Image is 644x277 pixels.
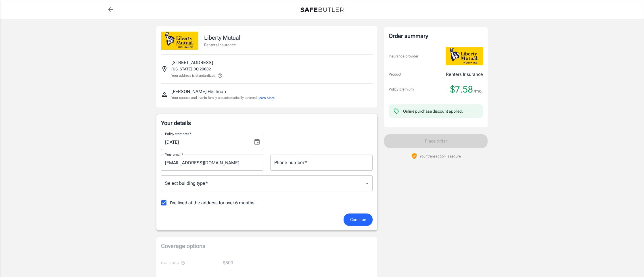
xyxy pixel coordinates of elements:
span: I've lived at the address for over 6 months. [170,199,256,206]
img: Liberty Mutual [161,32,198,50]
div: Online purchase discount applied. [403,108,463,114]
p: Product [389,72,401,77]
button: Continue [344,213,373,226]
p: Liberty Mutual [204,33,240,42]
span: $7.58 [450,84,473,95]
a: back to quotes [105,4,116,15]
p: Your address is standardized. [171,73,216,78]
p: Your spouse and live-in family are automatically covered. [171,95,275,101]
label: Policy start date [165,131,191,136]
input: Enter email [161,155,263,171]
img: Liberty Mutual [446,47,483,65]
p: Policy premium [389,86,414,92]
span: Continue [350,216,366,223]
div: Order summary [389,32,483,40]
p: Renters Insurance [446,71,483,78]
p: [STREET_ADDRESS] [171,59,213,66]
p: Your details [161,119,373,127]
p: Insurance provider [389,53,418,59]
input: MM/DD/YYYY [161,134,249,150]
span: /mo. [474,87,483,95]
p: Your transaction is secure [419,153,461,159]
svg: Insured address [161,66,168,72]
button: Choose date, selected date is Oct 15, 2025 [251,136,263,148]
button: Learn More [258,95,275,101]
input: Enter number [270,155,373,171]
svg: Insured person [161,91,168,98]
p: Renters Insurance [204,42,240,48]
p: [US_STATE] , DC 20002 [171,66,211,72]
img: Back to quotes [300,7,344,12]
label: Your email [165,152,183,157]
p: [PERSON_NAME] Heillman [171,88,226,95]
